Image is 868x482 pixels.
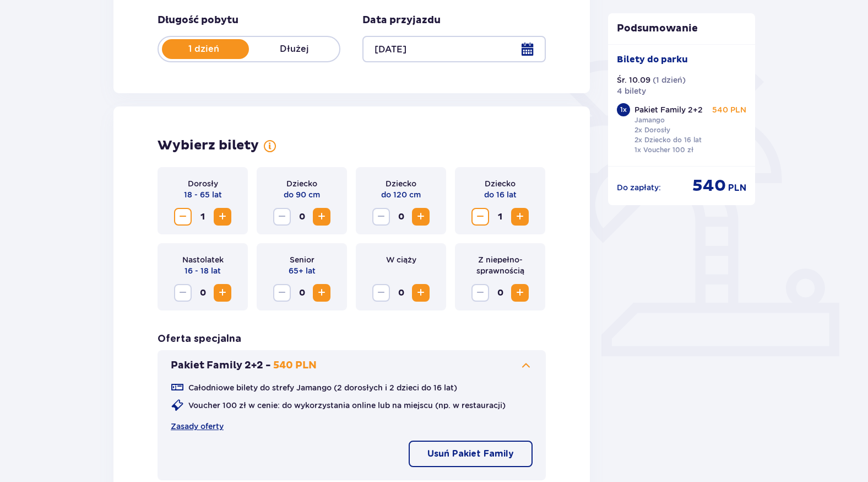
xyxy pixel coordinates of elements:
span: 1 [194,208,211,226]
button: Increase [313,208,330,226]
p: Do zapłaty : [617,182,661,193]
p: Śr. 10.09 [617,74,650,85]
p: Dziecko [286,178,317,189]
button: Decrease [471,208,489,226]
p: Nastolatek [182,254,224,265]
span: 0 [392,284,410,302]
button: Decrease [471,284,489,302]
p: 4 bilety [617,85,646,97]
p: ( 1 dzień ) [653,74,686,85]
span: 1 [491,208,509,226]
p: 1 dzień [159,43,249,55]
button: Decrease [372,284,390,302]
p: 65+ lat [289,265,316,276]
p: 2x Dorosły 2x Dziecko do 16 lat 1x Voucher 100 zł [634,125,702,155]
button: Decrease [174,284,192,302]
button: Decrease [372,208,390,226]
p: Voucher 100 zł w cenie: do wykorzystania online lub na miejscu (np. w restauracji) [188,400,506,411]
button: Decrease [273,208,291,226]
button: Increase [214,208,231,226]
p: Dłużej [249,43,339,55]
p: Wybierz bilety [158,137,259,154]
p: Długość pobytu [158,14,238,27]
button: Increase [313,284,330,302]
p: Dziecko [485,178,516,189]
button: Increase [214,284,231,302]
button: Increase [412,208,430,226]
button: Increase [412,284,430,302]
button: Increase [511,284,529,302]
p: Usuń Pakiet Family [427,448,514,460]
span: 0 [392,208,410,226]
button: Decrease [273,284,291,302]
p: Dziecko [386,178,416,189]
p: Całodniowe bilety do strefy Jamango (2 dorosłych i 2 dzieci do 16 lat) [188,382,457,393]
div: 1 x [617,103,630,116]
p: 540 PLN [712,104,746,115]
p: Data przyjazdu [362,14,441,27]
p: W ciąży [386,254,416,265]
span: 0 [194,284,211,302]
p: Pakiet Family 2+2 - [171,359,271,372]
p: Senior [290,254,314,265]
p: do 120 cm [381,189,421,200]
a: Zasady oferty [171,421,224,432]
span: 0 [293,284,311,302]
button: Decrease [174,208,192,226]
p: do 90 cm [284,189,320,200]
p: Podsumowanie [608,22,756,35]
p: Jamango [634,115,665,125]
p: PLN [728,182,746,194]
span: 0 [491,284,509,302]
p: Z niepełno­sprawnością [464,254,536,276]
p: Bilety do parku [617,53,688,66]
button: Pakiet Family 2+2 -540 PLN [171,359,533,372]
p: 16 - 18 lat [185,265,221,276]
p: 540 [692,175,726,196]
span: 0 [293,208,311,226]
p: 540 PLN [273,359,317,372]
p: do 16 lat [484,189,517,200]
p: Oferta specjalna [158,333,241,346]
p: 18 - 65 lat [184,189,222,200]
p: Pakiet Family 2+2 [634,104,703,115]
p: Dorosły [188,178,218,189]
button: Usuń Pakiet Family [409,441,533,467]
button: Increase [511,208,529,226]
